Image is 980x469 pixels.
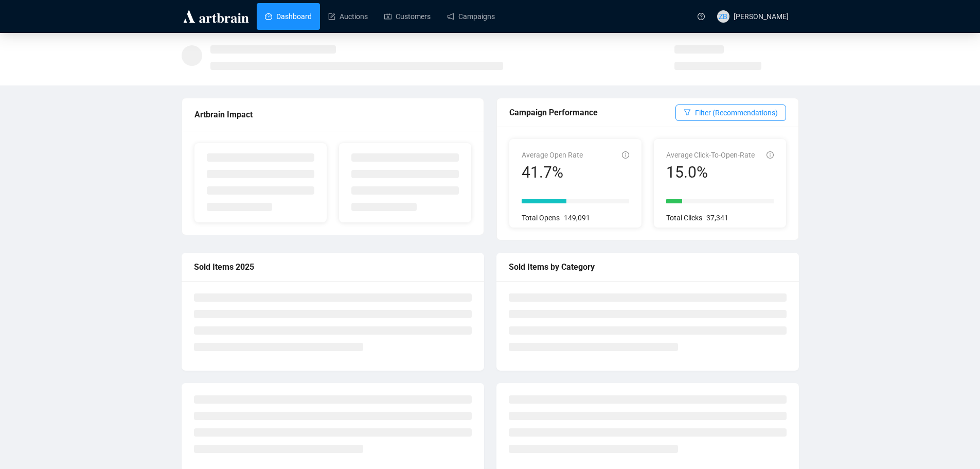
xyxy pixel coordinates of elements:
span: filter [684,109,691,116]
span: info-circle [622,151,629,159]
img: logo [182,8,251,25]
a: Campaigns [447,3,495,30]
span: Average Open Rate [522,151,583,159]
a: Customers [384,3,431,30]
a: Auctions [328,3,368,30]
span: Total Opens [522,214,560,222]
div: 41.7% [522,163,583,182]
span: 37,341 [706,214,728,222]
span: question-circle [698,13,705,20]
span: [PERSON_NAME] [734,12,789,21]
div: Sold Items by Category [509,260,787,273]
span: Filter (Recommendations) [695,107,778,118]
div: Artbrain Impact [194,108,471,121]
span: Total Clicks [666,214,702,222]
button: Filter (Recommendations) [675,105,786,121]
div: Campaign Performance [509,106,675,119]
div: 15.0% [666,163,755,182]
span: info-circle [767,151,774,159]
span: Average Click-To-Open-Rate [666,151,755,159]
div: Sold Items 2025 [194,260,472,273]
span: ZB [719,11,727,22]
a: Dashboard [265,3,312,30]
span: 149,091 [564,214,590,222]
